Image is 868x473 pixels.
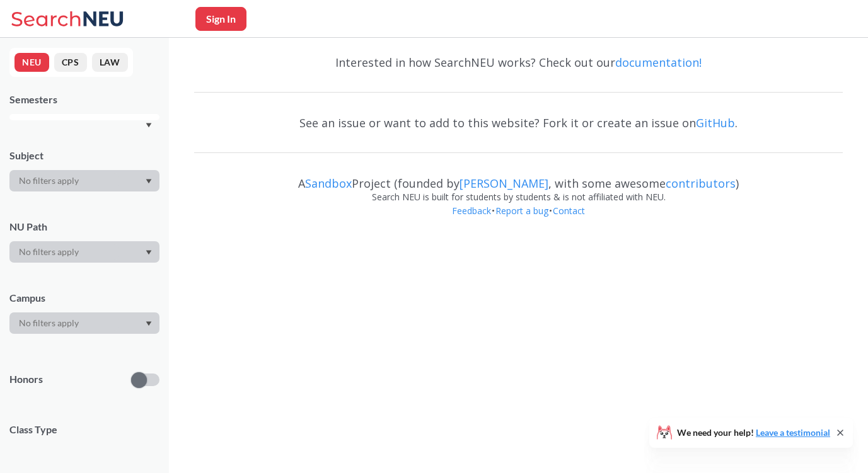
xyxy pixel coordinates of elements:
[9,149,159,162] div: Subject
[756,427,830,438] a: Leave a testimonial
[495,205,549,217] a: Report a bug
[9,93,159,106] div: Semesters
[194,190,843,204] div: Search NEU is built for students by students & is not affiliated with NEU.
[9,241,159,263] div: Dropdown arrow
[305,176,352,191] a: Sandbox
[14,53,49,72] button: NEU
[9,312,159,334] div: Dropdown arrow
[146,179,152,184] svg: Dropdown arrow
[146,321,152,326] svg: Dropdown arrow
[146,250,152,255] svg: Dropdown arrow
[9,220,159,234] div: NU Path
[615,55,702,70] a: documentation!
[54,53,87,72] button: CPS
[146,123,152,128] svg: Dropdown arrow
[194,204,843,237] div: • •
[194,44,843,81] div: Interested in how SearchNEU works? Check out our
[460,176,548,191] a: [PERSON_NAME]
[677,428,830,437] span: We need your help!
[9,170,159,191] div: Dropdown arrow
[696,115,735,130] a: GitHub
[9,423,159,436] span: Class Type
[9,291,159,305] div: Campus
[666,176,736,191] a: contributors
[552,205,586,217] a: Contact
[195,7,246,31] button: Sign In
[92,53,128,72] button: LAW
[9,372,43,387] p: Honors
[194,105,843,141] div: See an issue or want to add to this website? Fork it or create an issue on .
[451,205,492,217] a: Feedback
[194,165,843,190] div: A Project (founded by , with some awesome )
